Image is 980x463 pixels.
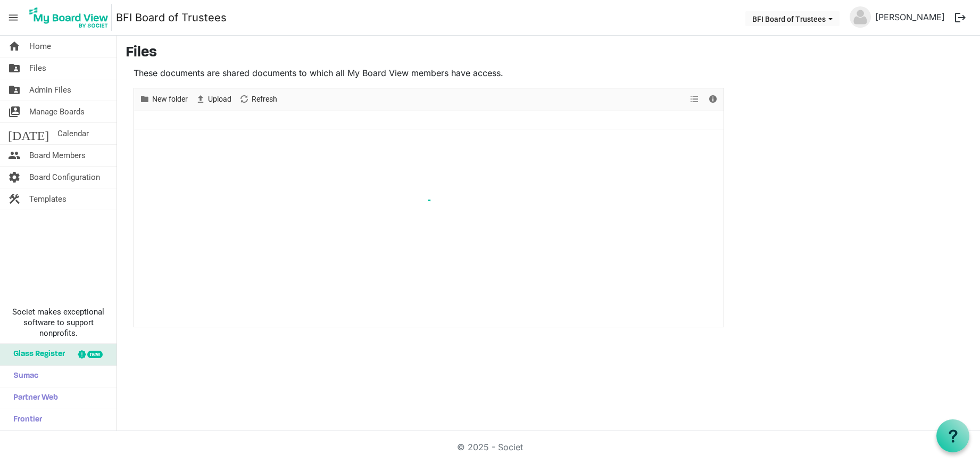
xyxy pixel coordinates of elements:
span: settings [8,167,21,188]
span: [DATE] [8,123,49,144]
span: switch_account [8,101,21,122]
span: people [8,145,21,166]
span: Templates [29,188,67,210]
p: These documents are shared documents to which all My Board View members have access. [134,67,724,79]
a: My Board View Logo [26,4,116,31]
button: logout [949,6,971,29]
span: Partner Web [8,387,58,409]
span: Sumac [8,366,38,387]
span: Board Members [29,145,86,166]
span: Admin Files [29,79,71,101]
span: folder_shared [8,57,21,79]
span: Home [29,36,51,57]
a: © 2025 - Societ [457,442,523,452]
span: Calendar [57,123,89,144]
span: folder_shared [8,79,21,101]
span: Board Configuration [29,167,100,188]
span: home [8,36,21,57]
img: no-profile-picture.svg [850,6,871,28]
a: [PERSON_NAME] [871,6,949,28]
span: menu [3,7,23,28]
h3: Files [126,44,971,62]
span: Manage Boards [29,101,85,122]
span: Files [29,57,46,79]
span: Societ makes exceptional software to support nonprofits. [5,307,112,338]
a: BFI Board of Trustees [116,7,227,28]
span: Glass Register [8,344,65,365]
button: BFI Board of Trustees dropdownbutton [745,11,840,26]
div: new [87,351,103,358]
img: My Board View Logo [26,4,112,31]
span: construction [8,188,21,210]
span: Frontier [8,409,42,431]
